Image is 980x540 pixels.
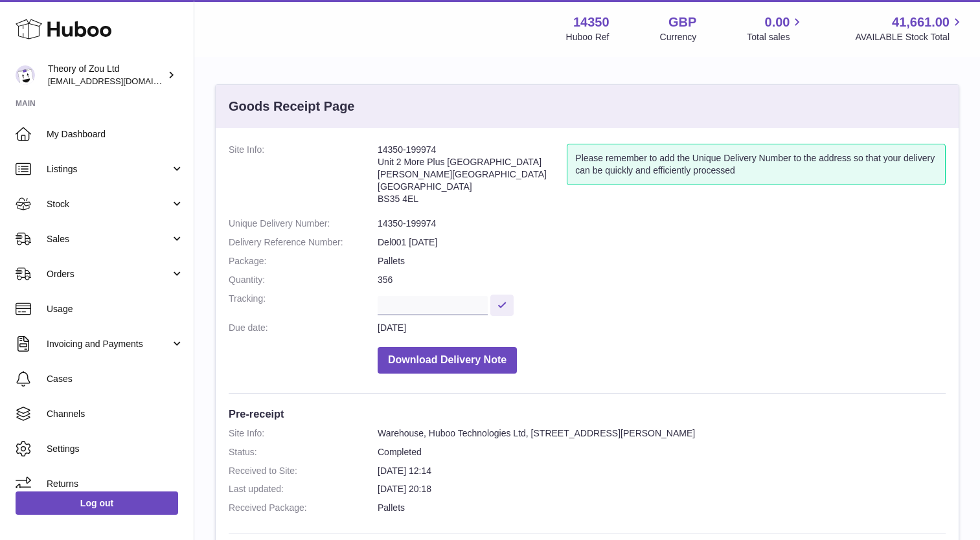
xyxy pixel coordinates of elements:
span: Invoicing and Payments [47,338,170,350]
dt: Site Info: [229,144,378,211]
dt: Delivery Reference Number: [229,236,378,249]
dt: Received Package: [229,502,378,514]
dt: Unique Delivery Number: [229,218,378,230]
span: My Dashboard [47,128,184,141]
dd: 356 [378,274,946,286]
dd: Pallets [378,255,946,267]
dd: 14350-199974 [378,218,946,230]
span: Channels [47,408,184,420]
dt: Package: [229,255,378,267]
div: Huboo Ref [566,31,610,43]
span: Stock [47,198,170,210]
dd: [DATE] 20:18 [378,483,946,495]
div: Theory of Zou Ltd [48,63,165,87]
dd: Del001 [DATE] [378,236,946,249]
span: AVAILABLE Stock Total [855,31,964,43]
dd: [DATE] 12:14 [378,465,946,477]
dd: Warehouse, Huboo Technologies Ltd, [STREET_ADDRESS][PERSON_NAME] [378,427,946,440]
img: amit@themightyspice.com [16,65,35,85]
a: Log out [16,491,178,515]
span: [EMAIL_ADDRESS][DOMAIN_NAME] [48,76,190,86]
span: 41,661.00 [892,14,950,31]
div: Please remember to add the Unique Delivery Number to the address so that your delivery can be qui... [567,144,946,185]
span: Sales [47,233,170,245]
dd: Completed [378,446,946,458]
span: Orders [47,268,170,280]
a: 0.00 Total sales [747,14,804,43]
span: Total sales [747,31,804,43]
h3: Pre-receipt [229,407,946,421]
div: Currency [660,31,697,43]
a: 41,661.00 AVAILABLE Stock Total [855,14,964,43]
dt: Tracking: [229,293,378,315]
span: Cases [47,373,184,385]
dt: Status: [229,446,378,458]
span: Usage [47,303,184,315]
strong: GBP [668,14,696,31]
dt: Last updated: [229,483,378,495]
dt: Received to Site: [229,465,378,477]
span: Returns [47,478,184,490]
span: Listings [47,163,170,175]
dd: Pallets [378,502,946,514]
h3: Goods Receipt Page [229,98,355,115]
dt: Due date: [229,322,378,334]
span: 0.00 [765,14,790,31]
address: 14350-199974 Unit 2 More Plus [GEOGRAPHIC_DATA] [PERSON_NAME][GEOGRAPHIC_DATA] [GEOGRAPHIC_DATA] ... [378,144,567,211]
strong: 14350 [573,14,610,31]
span: Settings [47,443,184,455]
button: Download Delivery Note [378,347,517,374]
dd: [DATE] [378,322,946,334]
dt: Quantity: [229,274,378,286]
dt: Site Info: [229,427,378,440]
